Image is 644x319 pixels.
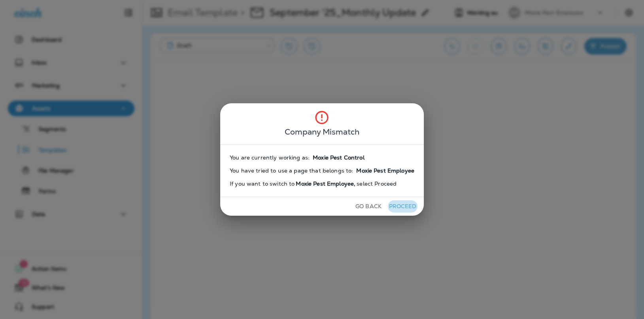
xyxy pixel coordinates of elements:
[285,125,359,138] span: Company Mismatch
[230,154,310,161] span: You are currently working as:
[388,200,417,213] button: Proceed
[230,167,353,174] span: You have tried to use a page that belongs to:
[230,180,295,187] span: If you want to switch to
[295,180,357,187] span: Moxie Pest Employee ,
[352,200,385,213] button: Go Back
[357,180,397,187] span: select Proceed
[356,167,414,174] span: Moxie Pest Employee
[313,154,364,161] span: Moxie Pest Control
